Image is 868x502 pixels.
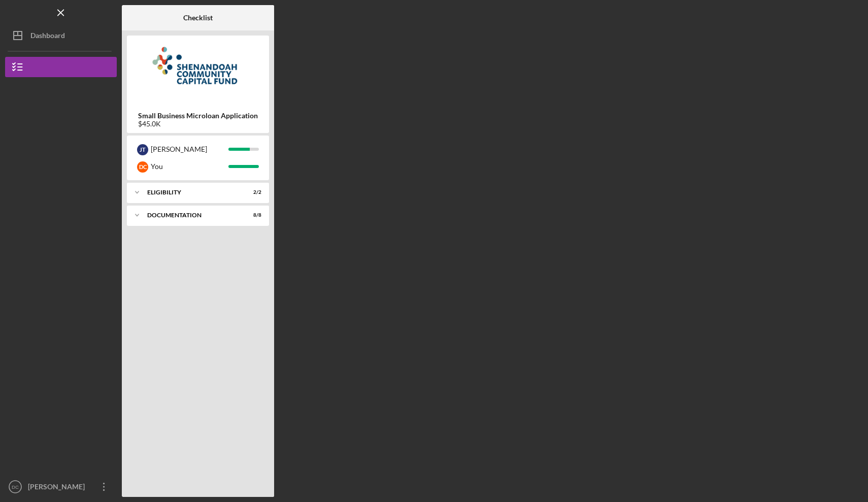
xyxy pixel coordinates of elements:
div: [PERSON_NAME] [25,477,91,499]
img: Product logo [127,41,269,102]
button: Dashboard [5,25,117,46]
div: 2 / 2 [243,189,261,195]
div: $45.0K [138,120,258,128]
button: DC[PERSON_NAME] [5,477,117,497]
div: Eligibility [147,189,236,195]
div: 8 / 8 [243,212,261,218]
div: Documentation [147,212,236,218]
div: You [151,158,228,175]
text: DC [12,484,19,490]
div: D C [137,161,148,173]
b: Small Business Microloan Application [138,112,258,120]
div: [PERSON_NAME] [151,141,228,158]
div: Dashboard [30,25,65,48]
div: J T [137,144,148,155]
b: Checklist [183,14,213,22]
